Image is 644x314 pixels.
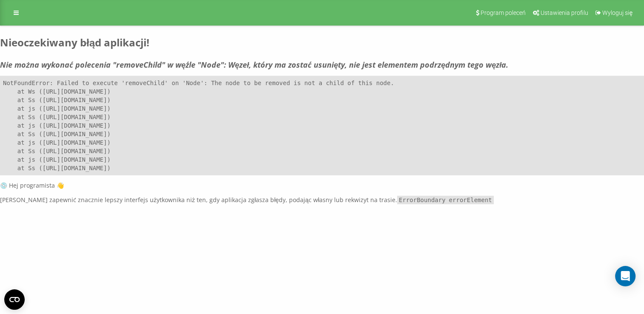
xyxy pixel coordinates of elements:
code: errorElement [447,196,493,204]
div: Otwórz komunikator Intercom Messenger [615,266,635,286]
span: Wyloguj się [602,9,633,16]
span: Ustawienia profilu [541,9,588,16]
span: Program poleceń [481,9,526,16]
button: Otwórz widżet CMP [4,289,25,310]
code: ErrorBoundary [397,196,447,204]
